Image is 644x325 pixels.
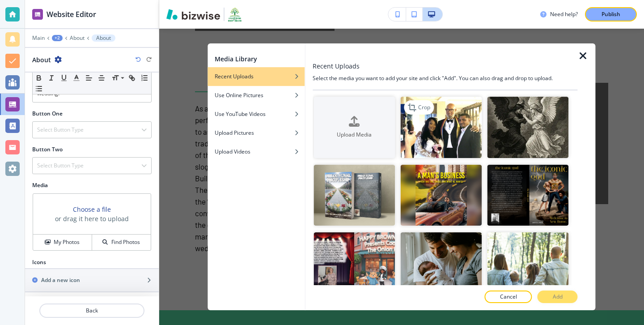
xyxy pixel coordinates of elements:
button: Use Online Pictures [208,86,305,105]
h2: Button Two [32,145,63,154]
h2: Media [32,181,152,189]
h4: Upload Videos [215,148,250,156]
h4: Select Button Type [37,162,84,170]
h2: Add a new icon [41,276,80,284]
button: Cancel [485,291,532,303]
div: Crop [404,100,434,115]
h4: Use Online Pictures [215,91,263,99]
h4: Upload Pictures [215,129,254,137]
h4: Select the media you want to add your site and click "Add". You can also drag and drop to upload. [313,74,577,82]
h4: Find Photos [111,238,140,246]
button: Add a new icon [25,269,159,291]
button: Main [32,35,45,41]
p: Crop [418,103,430,111]
div: Choose a fileor drag it here to uploadMy PhotosFind Photos [32,193,152,251]
button: Recent Uploads [208,67,305,86]
p: Back [40,307,144,315]
h2: Website Editor [47,9,96,20]
button: My Photos [33,235,92,250]
img: Your Logo [228,7,241,21]
h4: Use YouTube Videos [215,110,266,118]
button: Upload Pictures [208,124,305,142]
img: editor icon [32,9,43,20]
h2: About [32,55,51,64]
h2: Icons [32,258,46,266]
button: Back [39,304,144,318]
h4: My Photos [54,238,80,246]
p: Cancel [500,293,517,301]
img: Bizwise Logo [166,9,220,20]
h4: Upload Media [314,131,395,139]
h3: Need help? [550,10,578,18]
p: Publish [602,10,620,18]
button: Publish [585,7,637,21]
button: About [92,34,115,42]
button: About [70,35,85,41]
h4: Recent Uploads [215,73,254,81]
h3: Recent Uploads [313,61,360,71]
button: Find Photos [92,235,151,250]
button: Upload Media [314,97,395,158]
button: Upload Videos [208,142,305,161]
h4: Select Button Type [37,126,84,134]
button: Use YouTube Videos [208,105,305,124]
h2: Button One [32,110,63,118]
button: +2 [52,35,63,41]
button: Choose a file [73,205,111,214]
h2: Media Library [215,54,257,64]
p: About [96,35,111,41]
h3: or drag it here to upload [55,214,129,223]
